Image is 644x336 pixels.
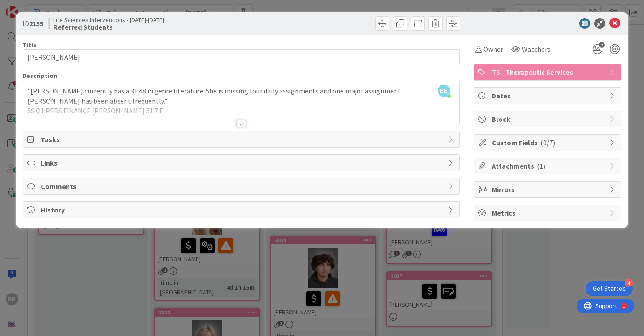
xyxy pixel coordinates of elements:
span: Metrics [492,208,605,218]
span: ( 1 ) [537,162,545,170]
input: type card name here... [23,49,459,65]
span: Block [492,114,605,124]
span: Description [23,72,57,80]
span: 2 [599,42,605,48]
b: 2155 [29,19,43,28]
span: Links [41,158,443,168]
div: 4 [625,279,633,287]
span: Watchers [522,44,551,54]
span: Owner [483,44,503,54]
b: Referred Students [53,23,164,31]
div: Get Started [593,284,626,293]
div: Open Get Started checklist, remaining modules: 4 [586,281,633,296]
label: Title [23,41,37,49]
span: ( 0/7 ) [540,138,555,147]
span: ID [23,18,43,29]
span: History [41,205,443,215]
p: "[PERSON_NAME] currently has a 31.48 in genre literature. She is missing four daily assignments a... [27,86,455,106]
div: 1 [46,4,48,11]
span: BB [438,85,450,97]
span: Life Sciences Interventions - [DATE]-[DATE] [53,16,164,23]
span: Mirrors [492,184,605,195]
span: Attachments [492,161,605,171]
span: Custom Fields [492,137,605,148]
span: Dates [492,90,605,101]
span: Tasks [41,134,443,145]
span: Comments [41,181,443,192]
span: TS - Therapeutic Services [492,67,605,77]
span: Support [19,1,40,12]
